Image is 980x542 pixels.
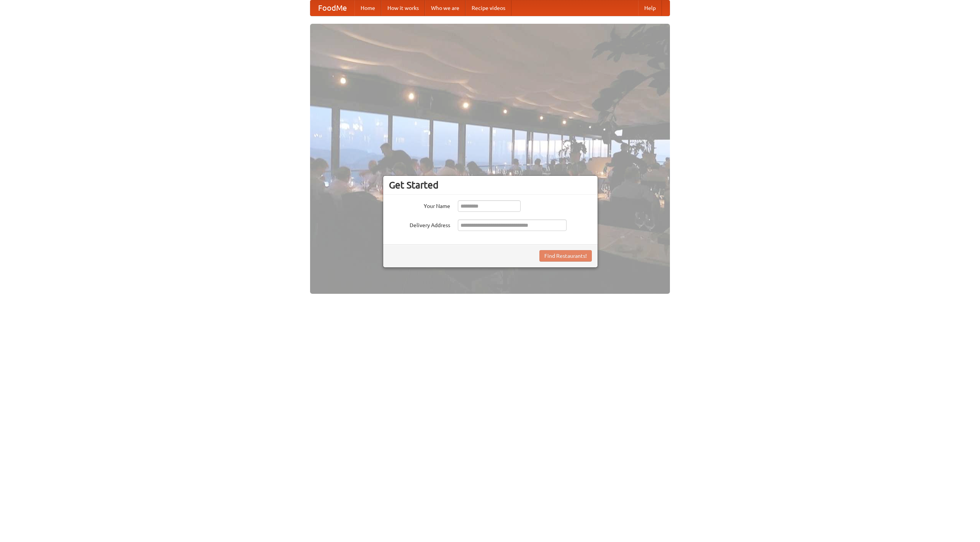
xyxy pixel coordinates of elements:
a: Help [638,0,662,16]
button: Find Restaurants! [539,250,592,262]
a: How it works [381,0,425,16]
h3: Get Started [389,179,592,191]
a: Who we are [425,0,465,16]
label: Your Name [389,200,450,210]
a: Recipe videos [465,0,511,16]
a: Home [354,0,381,16]
a: FoodMe [310,0,354,16]
label: Delivery Address [389,219,450,229]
